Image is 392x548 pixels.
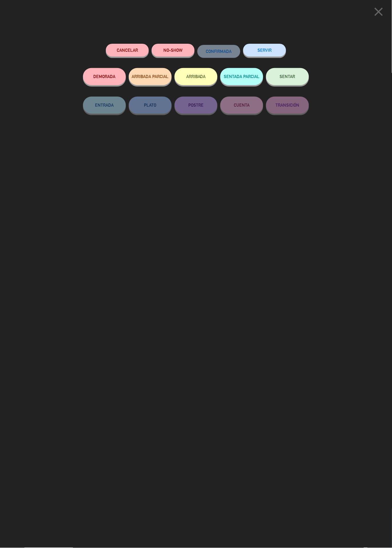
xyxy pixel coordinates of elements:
[132,74,169,79] span: ARRIBADA PARCIAL
[129,97,172,114] button: PLATO
[129,68,172,85] button: ARRIBADA PARCIAL
[266,68,309,85] button: SENTAR
[175,97,217,114] button: POSTRE
[280,74,295,79] span: SENTAR
[372,5,386,19] i: close
[243,44,286,57] button: SERVIR
[220,97,263,114] button: CUENTA
[206,49,232,54] span: CONFIRMADA
[220,68,263,85] button: SENTADA PARCIAL
[370,4,388,21] button: close
[175,68,217,85] button: ARRIBADA
[83,68,126,85] button: DEMORADA
[197,45,240,58] button: CONFIRMADA
[266,97,309,114] button: TRANSICIÓN
[83,97,126,114] button: ENTRADA
[106,44,149,57] button: Cancelar
[152,44,195,57] button: NO-SHOW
